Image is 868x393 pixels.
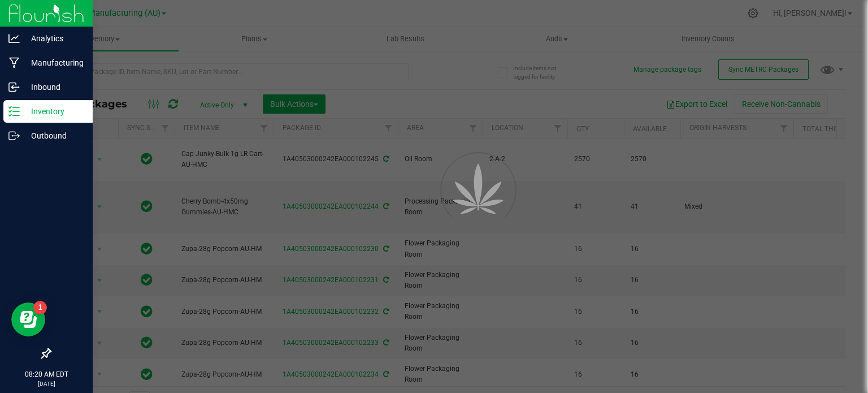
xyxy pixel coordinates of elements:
[5,369,88,379] p: 08:20 AM EDT
[20,80,88,94] p: Inbound
[33,301,47,314] iframe: Resource center unread badge
[8,57,20,68] inline-svg: Manufacturing
[8,130,20,141] inline-svg: Outbound
[20,105,88,118] p: Inventory
[5,379,88,388] p: [DATE]
[20,56,88,70] p: Manufacturing
[8,33,20,44] inline-svg: Analytics
[11,303,45,336] iframe: Resource center
[8,106,20,117] inline-svg: Inventory
[8,81,20,93] inline-svg: Inbound
[20,129,88,142] p: Outbound
[20,32,88,45] p: Analytics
